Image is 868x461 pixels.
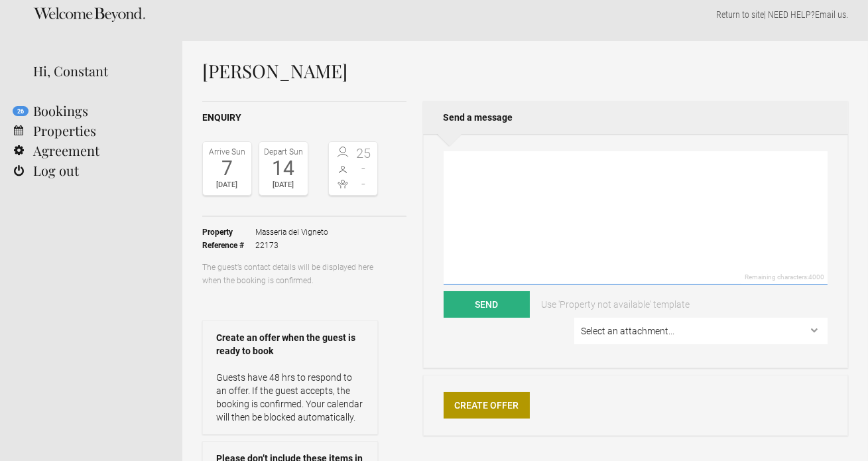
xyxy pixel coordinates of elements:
p: | NEED HELP? . [202,8,848,21]
span: 22173 [255,239,328,252]
flynt-notification-badge: 26 [13,106,29,116]
a: Return to site [716,9,764,20]
strong: Create an offer when the guest is ready to book [216,331,364,358]
div: Hi, Constant [33,61,162,81]
div: Arrive Sun [206,145,248,159]
div: [DATE] [263,178,304,192]
h2: Send a message [423,101,848,134]
button: Send [444,291,530,318]
p: The guest’s contact details will be displayed here when the booking is confirmed. [202,261,378,287]
div: [DATE] [206,178,248,192]
div: Depart Sun [263,145,304,159]
div: 14 [263,159,304,178]
span: - [353,177,375,190]
div: 7 [206,159,248,178]
strong: Property [202,226,255,239]
a: Email us [815,9,846,20]
span: 25 [353,147,375,160]
strong: Reference # [202,239,255,252]
span: - [353,162,375,175]
a: Use 'Property not available' template [532,291,699,318]
h1: [PERSON_NAME] [202,61,848,81]
h2: Enquiry [202,111,406,125]
span: Masseria del Vigneto [255,226,328,239]
p: Guests have 48 hrs to respond to an offer. If the guest accepts, the booking is confirmed. Your c... [216,371,364,424]
a: Create Offer [444,392,530,419]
